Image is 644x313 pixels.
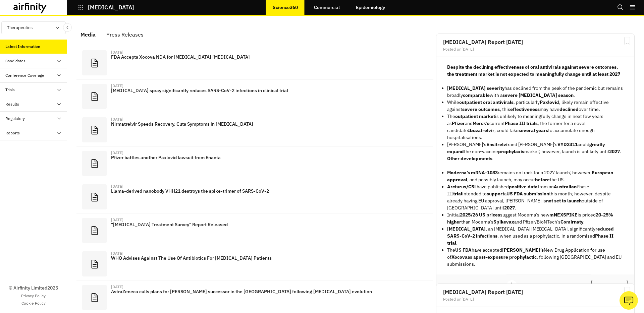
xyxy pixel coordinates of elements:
[76,214,433,247] a: [DATE]"[MEDICAL_DATA] Treatment Survey" Report Released
[111,222,405,227] p: "[MEDICAL_DATA] Treatment Survey" Report Released
[502,247,544,253] strong: [PERSON_NAME]’s
[476,254,537,260] strong: post-exposure prophylactic
[447,226,486,232] strong: [MEDICAL_DATA]
[559,106,579,112] strong: declined
[111,285,123,289] div: [DATE]
[540,99,559,105] strong: Paxlovid
[447,211,624,226] p: Initial suggest Moderna’s new is priced than Moderna’s and Pfizer/BioNTech’s .
[502,92,574,98] strong: severe [MEDICAL_DATA] season
[510,106,540,112] strong: effectiveness
[5,44,40,50] div: Latest Information
[111,255,405,261] p: WHO Advises Against The Use Of Antibiotics For [MEDICAL_DATA] Patients
[560,219,583,225] strong: Comirnaty
[447,170,498,176] strong: Moderna’s mRNA-1083
[273,5,298,10] p: Science360
[455,247,472,253] strong: US FDA
[620,291,638,310] button: Ask our analysts
[111,251,123,255] div: [DATE]
[506,191,549,197] strong: US FDA submission
[623,287,632,295] svg: Bookmark Report
[509,184,538,190] strong: positive data
[473,120,489,126] strong: Merck’s
[617,2,624,13] button: Search
[447,184,477,190] strong: Arcturus/CSL
[111,88,405,93] p: [MEDICAL_DATA] spray significantly reduces SARS-CoV-2 infections in clinical trial
[452,120,465,126] strong: Pfizer
[443,289,628,295] h2: [MEDICAL_DATA] Report [DATE]
[459,99,514,105] strong: outpatient oral antivirals
[498,148,524,154] strong: prophylaxis
[447,169,624,183] p: remains on track for a 2027 launch; however, , and possibly launch, may occur the US.
[5,116,25,122] div: Regulatory
[5,72,44,78] div: Conference Coverage
[447,85,624,99] p: has declined from the peak of the pandemic but remains broadly with a .
[486,141,509,147] strong: Ensitrelvir
[505,120,538,126] strong: Phase III trials
[535,177,550,183] strong: before
[468,127,494,133] strong: Ibuzatrelvir
[76,113,433,147] a: [DATE]Nirmatrelvir Speeds Recovery, Cuts Symptoms in [MEDICAL_DATA]
[76,147,433,180] a: [DATE]Pfizer battles another Paxlovid lawsuit from Enanta
[111,117,123,121] div: [DATE]
[76,247,433,281] a: [DATE]WHO Advises Against The Use Of Antibiotics For [MEDICAL_DATA] Patients
[519,127,548,133] strong: several years
[106,29,144,40] div: Press Releases
[9,285,58,292] p: © Airfinity Limited 2025
[453,191,462,197] strong: trial
[111,54,405,60] p: FDA Accepts Xocova NDA for [MEDICAL_DATA] [MEDICAL_DATA]
[63,23,72,32] button: Close Sidebar
[21,293,46,299] a: Privacy Policy
[5,130,20,136] div: Reports
[111,84,123,88] div: [DATE]
[554,184,577,190] strong: Australian
[504,205,515,211] strong: 2027
[111,188,405,194] p: Llama-derived nanobody VHH21 destroys the spike-trimer of SARS-CoV-2
[557,141,578,147] strong: VYD2311
[111,289,405,294] p: AstraZeneca culls plans for [PERSON_NAME] successor in the [GEOGRAPHIC_DATA] following [MEDICAL_D...
[447,64,620,77] strong: Despite the declining effectiveness of oral antivirals against severe outcomes, the treatment mar...
[111,218,123,222] div: [DATE]
[111,50,123,54] div: [DATE]
[447,141,624,155] p: [PERSON_NAME]’s and [PERSON_NAME]’s could the non-vaccine market; however, launch is unlikely unt...
[76,46,433,80] a: [DATE]FDA Accepts Xocova NDA for [MEDICAL_DATA] [MEDICAL_DATA]
[76,80,433,113] a: [DATE][MEDICAL_DATA] spray significantly reduces SARS-CoV-2 infections in clinical trial
[447,226,624,247] p: , an [MEDICAL_DATA] [MEDICAL_DATA], significantly , when used as a prophylactic, in a randomised .
[5,87,15,93] div: Trials
[5,58,25,64] div: Candidates
[460,212,500,218] strong: 2025/26 US prices
[463,92,490,98] strong: comparable
[549,212,578,218] strong: mNEXSPIKE
[493,219,514,225] strong: Spikevax
[88,4,134,10] p: [MEDICAL_DATA]
[447,113,624,141] p: The is unlikely to meaningfully change in next few years as and current , the former for a novel ...
[447,99,624,113] p: While , particularly , likely remain effective against , this may have over time.
[443,297,628,301] div: Posted on [DATE]
[447,85,504,91] strong: [MEDICAL_DATA] severity
[1,21,66,34] button: Therapeutics
[447,247,624,268] p: The have accepted New Drug Application for use of as a , following [GEOGRAPHIC_DATA] and EU submi...
[5,101,19,107] div: Results
[80,29,96,40] div: Media
[443,47,628,51] div: Posted on [DATE]
[21,300,46,306] a: Cookie Policy
[451,254,468,260] strong: Xocova
[455,113,495,119] strong: outpatient market
[78,2,134,13] button: [MEDICAL_DATA]
[462,106,477,112] strong: severe
[478,106,500,112] strong: outcomes
[111,151,123,155] div: [DATE]
[443,39,628,45] h2: [MEDICAL_DATA] Report [DATE]
[546,198,582,204] strong: not set to launch
[487,191,504,197] strong: support
[111,155,405,160] p: Pfizer battles another Paxlovid lawsuit from Enanta
[111,184,123,188] div: [DATE]
[111,121,405,127] p: Nirmatrelvir Speeds Recovery, Cuts Symptoms in [MEDICAL_DATA]
[609,148,620,154] strong: 2027
[76,180,433,214] a: [DATE]Llama-derived nanobody VHH21 destroys the spike-trimer of SARS-CoV-2
[623,37,632,45] svg: Bookmark Report
[447,183,624,211] p: have published from an Phase III intended to a this month; however, despite already having EU app...
[447,155,492,162] strong: Other developments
